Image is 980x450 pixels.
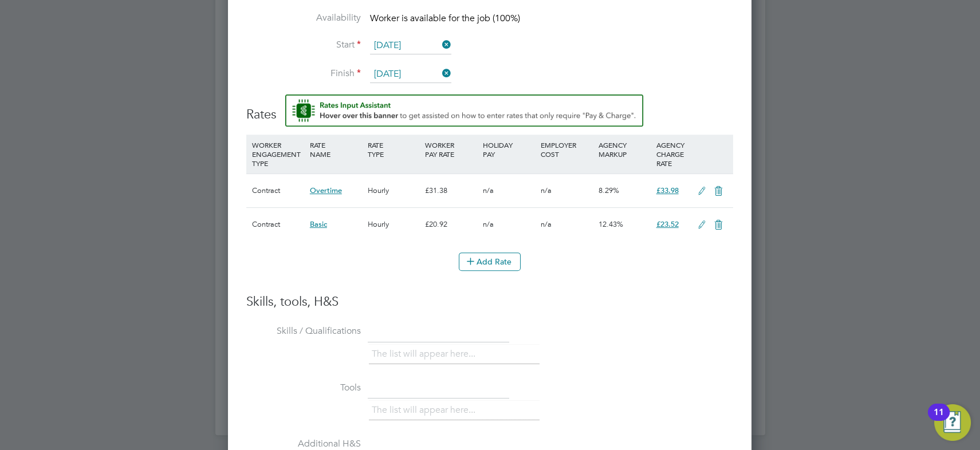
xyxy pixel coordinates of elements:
[365,135,423,164] div: RATE TYPE
[246,12,361,24] label: Availability
[483,219,494,229] span: n/a
[285,94,643,127] button: Rate Assistant
[934,404,971,441] button: Open Resource Center, 11 new notifications
[365,174,423,207] div: Hourly
[246,438,361,450] label: Additional H&S
[370,66,451,83] input: Select one
[656,219,679,229] span: £23.52
[365,208,423,241] div: Hourly
[372,346,480,362] li: The list will appear here...
[307,135,365,164] div: RATE NAME
[310,219,327,229] span: Basic
[422,135,480,164] div: WORKER PAY RATE
[422,174,480,207] div: £31.38
[310,185,342,195] span: Overtime
[246,294,733,310] h3: Skills, tools, H&S
[246,94,733,123] h3: Rates
[599,219,623,229] span: 12.43%
[246,68,361,80] label: Finish
[422,208,480,241] div: £20.92
[246,325,361,337] label: Skills / Qualifications
[654,135,692,173] div: AGENCY CHARGE RATE
[541,185,552,195] span: n/a
[249,174,307,207] div: Contract
[246,382,361,394] label: Tools
[541,219,552,229] span: n/a
[370,13,520,24] span: Worker is available for the job (100%)
[538,135,596,164] div: EMPLOYER COST
[249,208,307,241] div: Contract
[596,135,654,164] div: AGENCY MARKUP
[370,37,451,54] input: Select one
[372,402,480,418] li: The list will appear here...
[599,185,619,195] span: 8.29%
[480,135,538,164] div: HOLIDAY PAY
[483,185,494,195] span: n/a
[656,185,679,195] span: £33.98
[459,252,521,271] button: Add Rate
[246,39,361,51] label: Start
[249,135,307,173] div: WORKER ENGAGEMENT TYPE
[934,412,944,427] div: 11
